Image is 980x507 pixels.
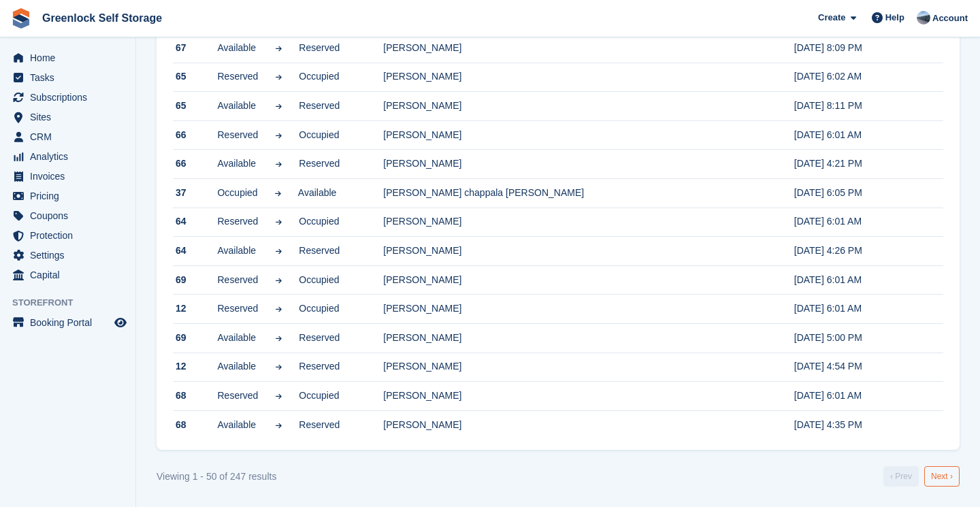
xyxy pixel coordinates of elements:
[7,246,129,265] a: menu
[7,206,129,225] a: menu
[299,157,340,171] span: Reserved
[12,296,135,310] span: Storefront
[173,324,217,353] td: 69
[298,186,338,200] span: Available
[383,237,794,266] td: [PERSON_NAME]
[173,92,217,121] td: 65
[30,127,112,146] span: CRM
[794,303,862,314] time: 2025-07-02 05:01:56 UTC
[299,214,340,229] span: Occupied
[7,265,129,284] a: menu
[217,69,258,84] span: Reserved
[217,99,258,113] span: Available
[794,390,862,401] time: 2025-07-01 05:01:30 UTC
[794,274,862,285] time: 2025-07-02 05:01:57 UTC
[794,71,862,82] time: 2025-07-26 05:02:19 UTC
[383,265,794,295] td: [PERSON_NAME]
[383,353,794,382] td: [PERSON_NAME]
[383,295,794,324] td: [PERSON_NAME]
[7,127,129,146] a: menu
[173,63,217,92] td: 65
[917,11,930,24] img: Jamie Hamilton
[299,41,340,55] span: Reserved
[383,150,794,179] td: [PERSON_NAME]
[217,157,258,171] span: Available
[217,359,258,374] span: Available
[112,314,129,331] a: Preview store
[299,301,340,316] span: Occupied
[794,42,862,53] time: 2025-07-31 19:09:35 UTC
[30,167,112,186] span: Invoices
[7,88,129,107] a: menu
[299,418,340,432] span: Reserved
[30,265,112,284] span: Capital
[299,389,340,403] span: Occupied
[299,69,340,84] span: Occupied
[299,128,340,142] span: Occupied
[383,324,794,353] td: [PERSON_NAME]
[383,63,794,92] td: [PERSON_NAME]
[30,88,112,107] span: Subscriptions
[217,273,258,287] span: Reserved
[7,186,129,206] a: menu
[173,34,217,63] td: 67
[217,128,258,142] span: Reserved
[173,265,217,295] td: 69
[11,8,31,29] img: stora-icon-8386f47178a22dfd0bd8f6a31ec36ba5ce8667c1dd55bd0f319d3a0aa187defe.svg
[217,418,258,432] span: Available
[217,331,258,345] span: Available
[7,313,129,332] a: menu
[37,7,167,29] a: Greenlock Self Storage
[794,419,862,430] time: 2025-06-30 15:35:09 UTC
[794,187,862,198] time: 2025-07-21 17:05:52 UTC
[173,120,217,150] td: 66
[383,179,794,208] td: [PERSON_NAME] chappala [PERSON_NAME]
[30,186,112,206] span: Pricing
[383,34,794,63] td: [PERSON_NAME]
[30,147,112,166] span: Analytics
[924,466,960,487] a: Next
[794,158,862,169] time: 2025-07-22 15:21:57 UTC
[7,48,129,67] a: menu
[173,382,217,411] td: 68
[881,466,962,487] nav: Pages
[383,208,794,237] td: [PERSON_NAME]
[794,129,862,140] time: 2025-07-23 05:01:27 UTC
[383,120,794,150] td: [PERSON_NAME]
[30,246,112,265] span: Settings
[217,244,258,258] span: Available
[30,108,112,127] span: Sites
[383,92,794,121] td: [PERSON_NAME]
[299,99,340,113] span: Reserved
[932,12,968,25] span: Account
[157,470,276,484] div: Viewing 1 - 50 of 247 results
[794,216,862,227] time: 2025-07-18 05:01:28 UTC
[299,273,340,287] span: Occupied
[30,313,112,332] span: Booking Portal
[173,179,217,208] td: 37
[30,206,112,225] span: Coupons
[7,147,129,166] a: menu
[217,389,258,403] span: Reserved
[7,167,129,186] a: menu
[883,466,919,487] a: Previous
[299,359,340,374] span: Reserved
[299,331,340,345] span: Reserved
[30,68,112,87] span: Tasks
[7,68,129,87] a: menu
[7,226,129,245] a: menu
[173,353,217,382] td: 12
[794,245,862,256] time: 2025-07-17 15:26:31 UTC
[173,237,217,266] td: 64
[794,361,862,372] time: 2025-07-01 15:54:38 UTC
[383,410,794,439] td: [PERSON_NAME]
[818,11,845,24] span: Create
[383,382,794,411] td: [PERSON_NAME]
[7,108,129,127] a: menu
[217,186,257,200] span: Occupied
[885,11,904,24] span: Help
[173,295,217,324] td: 12
[173,410,217,439] td: 68
[217,41,258,55] span: Available
[217,214,258,229] span: Reserved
